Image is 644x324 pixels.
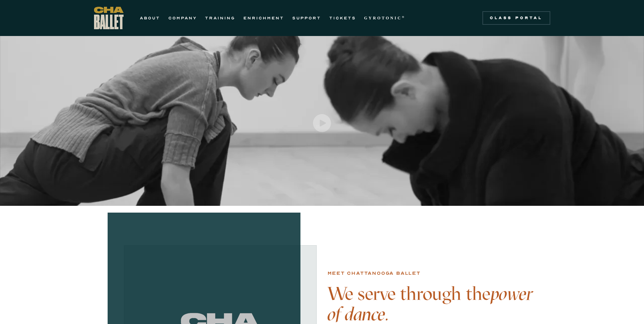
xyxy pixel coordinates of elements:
[486,15,546,21] div: Class Portal
[292,14,321,22] a: SUPPORT
[482,11,550,25] a: Class Portal
[364,16,402,20] strong: GYROTONIC
[140,14,160,22] a: ABOUT
[328,269,421,277] div: Meet chattanooga ballet
[168,14,197,22] a: COMPANY
[329,14,356,22] a: TICKETS
[94,7,124,29] a: home
[402,15,406,19] sup: ®
[364,14,406,22] a: GYROTONIC®
[243,14,284,22] a: ENRICHMENT
[205,14,235,22] a: TRAINING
